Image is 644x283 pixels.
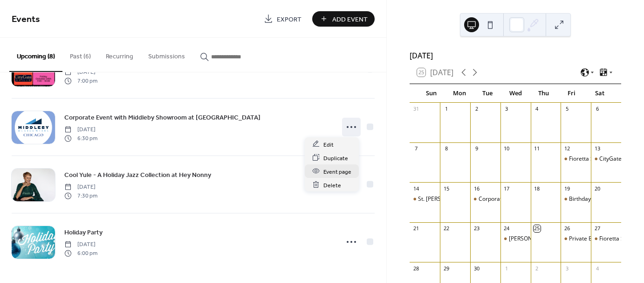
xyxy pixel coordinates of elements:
[563,265,570,272] div: 3
[312,11,375,27] button: Add Event
[561,195,591,203] div: Birthday Gig at Ciao! Cafe and Wine Bar
[534,225,541,232] div: 25
[64,249,97,257] span: 6:00 pm
[323,180,341,190] span: Delete
[534,106,541,113] div: 4
[417,84,445,103] div: Sun
[563,106,570,113] div: 5
[594,185,601,192] div: 20
[64,113,260,123] span: Corporate Event with Middleby Showroom at [GEOGRAPHIC_DATA]
[599,155,637,163] div: CityGate Grille
[64,77,97,85] span: 7:00 pm
[503,145,510,152] div: 10
[473,145,480,152] div: 9
[64,183,97,191] span: [DATE]
[64,134,97,142] span: 6:30 pm
[443,185,450,192] div: 15
[569,235,625,243] div: Private Birthday Party
[443,225,450,232] div: 22
[563,145,570,152] div: 12
[277,14,301,24] span: Export
[323,140,334,149] span: Edit
[569,155,621,163] div: Fioretta Steakhouse
[594,265,601,272] div: 4
[64,191,97,200] span: 7:30 pm
[443,106,450,113] div: 1
[503,106,510,113] div: 3
[64,68,97,77] span: [DATE]
[561,155,591,163] div: Fioretta Steakhouse
[503,225,510,232] div: 24
[594,225,601,232] div: 27
[561,235,591,243] div: Private Birthday Party
[412,145,419,152] div: 7
[64,241,97,249] span: [DATE]
[412,185,419,192] div: 14
[473,106,480,113] div: 2
[412,265,419,272] div: 28
[479,195,521,203] div: Corporate Event
[410,195,440,203] div: St. Charles Jazz Festival
[473,185,480,192] div: 16
[64,227,103,238] a: Holiday Party
[473,84,501,103] div: Tue
[257,11,308,27] a: Export
[473,225,480,232] div: 23
[503,185,510,192] div: 17
[9,38,62,72] button: Upcoming (8)
[473,265,480,272] div: 30
[594,145,601,152] div: 13
[98,38,141,71] button: Recurring
[64,228,103,238] span: Holiday Party
[445,84,473,103] div: Mon
[557,84,585,103] div: Fri
[591,235,621,243] div: Fioretta Steakhouse
[64,112,260,123] a: Corporate Event with Middleby Showroom at [GEOGRAPHIC_DATA]
[323,167,351,177] span: Event page
[64,170,211,180] span: Cool Yule - A Holiday Jazz Collection at Hey Nonny
[591,155,621,163] div: CityGate Grille
[586,84,614,103] div: Sat
[470,195,500,203] div: Corporate Event
[500,235,531,243] div: Glessner House Music in the Courtyard Series
[534,265,541,272] div: 2
[418,195,502,203] div: St. [PERSON_NAME] Jazz Festival
[62,38,98,71] button: Past (6)
[412,106,419,113] div: 31
[64,170,211,180] a: Cool Yule - A Holiday Jazz Collection at Hey Nonny
[529,84,557,103] div: Thu
[503,265,510,272] div: 1
[141,38,192,71] button: Submissions
[501,84,529,103] div: Wed
[534,145,541,152] div: 11
[443,145,450,152] div: 8
[323,153,348,163] span: Duplicate
[412,225,419,232] div: 21
[534,185,541,192] div: 18
[563,225,570,232] div: 26
[12,10,40,28] span: Events
[410,50,621,61] div: [DATE]
[563,185,570,192] div: 19
[594,106,601,113] div: 6
[443,265,450,272] div: 29
[64,126,97,134] span: [DATE]
[332,14,368,24] span: Add Event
